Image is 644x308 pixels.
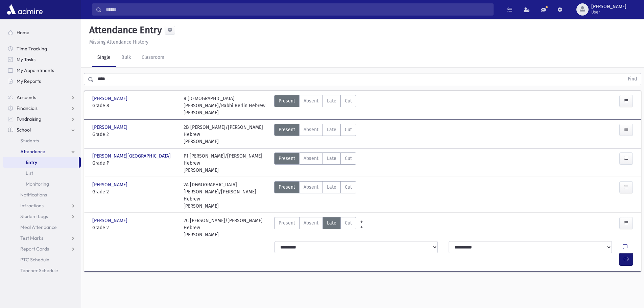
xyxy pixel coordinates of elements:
a: Test Marks [3,233,81,243]
span: Grade 2 [92,224,177,231]
a: Accounts [3,92,81,103]
div: P1 [PERSON_NAME]/[PERSON_NAME] Hebrew [PERSON_NAME] [184,152,268,174]
div: AttTypes [274,181,356,210]
div: AttTypes [274,95,356,116]
span: Cut [345,97,352,104]
span: [PERSON_NAME] [92,181,129,188]
span: [PERSON_NAME] [92,95,129,102]
img: AdmirePro [5,3,44,16]
div: 2C [PERSON_NAME]/[PERSON_NAME] Hebrew [PERSON_NAME] [184,217,268,238]
a: Attendance [3,146,81,157]
span: Late [327,184,336,191]
span: [PERSON_NAME] [591,4,626,9]
span: Grade 8 [92,102,177,109]
span: Absent [304,97,318,104]
span: Student Logs [20,213,48,219]
a: Meal Attendance [3,222,81,233]
span: Fundraising [17,116,41,122]
span: Present [279,97,295,104]
span: Present [279,126,295,133]
span: Late [327,97,336,104]
a: Monitoring [3,179,81,189]
span: Home [17,29,29,35]
span: Absent [304,184,318,191]
a: My Tasks [3,54,81,65]
a: Fundraising [3,114,81,124]
a: Bulk [116,48,136,67]
h5: Attendance Entry [87,24,162,36]
span: Late [327,155,336,162]
span: Test Marks [20,235,43,241]
span: Infractions [20,203,44,209]
span: Monitoring [26,181,49,187]
span: [PERSON_NAME] [92,217,129,224]
span: Attendance [20,148,45,155]
a: Home [3,27,81,38]
input: Search [102,3,493,16]
span: Meal Attendance [20,224,57,230]
span: Grade P [92,160,177,167]
div: 2B [PERSON_NAME]/[PERSON_NAME] Hebrew [PERSON_NAME] [184,124,268,145]
a: Report Cards [3,243,81,254]
a: My Reports [3,76,81,87]
span: Late [327,126,336,133]
button: Find [624,73,641,85]
a: My Appointments [3,65,81,76]
div: AttTypes [274,124,356,145]
a: PTC Schedule [3,254,81,265]
a: Teacher Schedule [3,265,81,276]
u: Missing Attendance History [89,39,148,45]
span: Notifications [20,192,47,198]
span: [PERSON_NAME] [92,124,129,131]
span: My Reports [17,78,41,84]
span: Time Tracking [17,46,47,52]
span: Absent [304,126,318,133]
span: My Appointments [17,67,54,73]
div: 8 [DEMOGRAPHIC_DATA][PERSON_NAME]/Rabbi Berlin Hebrew [PERSON_NAME] [184,95,268,116]
span: Financials [17,105,38,111]
a: Infractions [3,200,81,211]
a: Classroom [136,48,170,67]
a: Single [92,48,116,67]
span: Cut [345,155,352,162]
span: Entry [26,159,37,165]
span: Cut [345,184,352,191]
span: Teacher Schedule [20,267,58,274]
span: Report Cards [20,246,49,252]
span: Grade 2 [92,131,177,138]
span: Students [20,138,39,144]
a: Student Logs [3,211,81,222]
a: Entry [3,157,79,168]
div: 2A [DEMOGRAPHIC_DATA][PERSON_NAME]/[PERSON_NAME] Hebrew [PERSON_NAME] [184,181,268,210]
span: Absent [304,219,318,227]
a: School [3,124,81,135]
a: Time Tracking [3,43,81,54]
span: [PERSON_NAME][GEOGRAPHIC_DATA] [92,152,172,160]
span: Cut [345,126,352,133]
span: Accounts [17,94,36,100]
div: AttTypes [274,152,356,174]
a: List [3,168,81,179]
span: Grade 2 [92,188,177,195]
span: Absent [304,155,318,162]
span: My Tasks [17,56,35,63]
span: List [26,170,33,176]
div: AttTypes [274,217,356,238]
span: User [591,9,626,15]
a: Notifications [3,189,81,200]
span: Present [279,155,295,162]
span: Present [279,219,295,227]
a: Missing Attendance History [87,39,148,45]
span: School [17,127,31,133]
a: Students [3,135,81,146]
a: Financials [3,103,81,114]
span: PTC Schedule [20,257,49,263]
span: Cut [345,219,352,227]
span: Present [279,184,295,191]
span: Late [327,219,336,227]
